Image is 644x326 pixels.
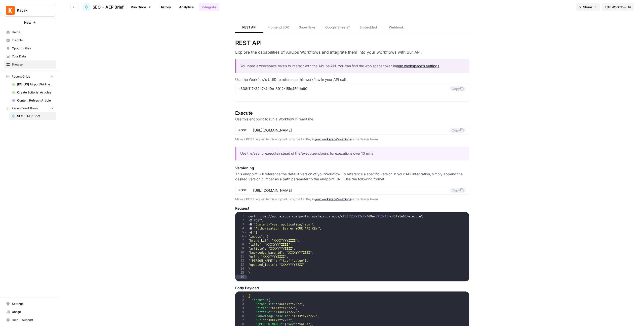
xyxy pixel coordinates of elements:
[450,188,466,193] button: Copy
[244,235,247,239] span: Toggle code folding, rows 6 through 14
[4,73,56,80] button: Recent Grids
[235,218,247,222] div: 2
[235,294,247,298] div: 1
[396,64,439,68] a: your workspace's settings
[321,22,354,33] a: Google Sheets™
[235,318,247,322] div: 7
[17,90,54,95] span: Create Editorial Articles
[235,302,247,306] div: 3
[354,22,382,33] a: Embedded
[9,80,56,88] a: [EN-US] Airport/Airline Content Refresh
[235,310,247,314] div: 5
[325,25,350,30] span: Google Sheets™
[176,3,197,11] a: Analytics
[12,46,54,51] span: Opportunities
[235,298,247,302] div: 2
[12,74,30,79] span: Recent Grids
[240,63,465,69] p: You need a workspace token to interact with the AirOps API. You can find the workspace token in
[244,231,247,235] span: Toggle code folding, rows 5 through 15
[4,4,56,17] button: Workspace: Kayak
[4,308,56,316] a: Usage
[235,206,469,211] h5: Request
[12,54,54,59] span: Your Data
[4,60,56,69] a: Browse
[238,188,247,192] span: POST
[4,316,56,324] button: Help + Support
[9,112,56,120] a: SEO + AEP Brief
[235,235,247,239] div: 6
[267,25,289,30] span: Frontend SDK
[199,3,219,11] a: Integrate
[235,197,469,202] p: Make a POST request to this endpoint using the API Key in as the Bearer token
[4,300,56,308] a: Settings
[4,28,56,36] a: Home
[263,22,293,33] a: Frontend SDK
[450,128,466,133] button: Copy
[12,302,54,306] span: Settings
[235,77,469,82] p: Use the Workflow's UUID to reference this workflow in your API calls:
[235,110,469,117] h4: Execute
[4,44,56,52] a: Opportunities
[4,52,56,60] a: Your Data
[293,22,321,33] a: Snowflake
[156,3,174,11] a: History
[235,306,247,310] div: 4
[83,3,124,11] a: SEO + AEP Brief
[235,267,247,271] div: 14
[235,251,247,255] div: 10
[389,25,404,30] span: Webhook
[235,117,469,122] p: Use this endpoint to run a Workflow in real-time.
[300,151,315,155] strong: /execute
[9,88,56,96] a: Create Editorial Articles
[315,137,351,141] a: your workspace's settings
[235,166,469,171] h5: Versioning
[299,25,315,30] span: Snowflake
[9,96,56,105] a: Content Refresh Article
[315,197,351,201] a: your workspace's settings
[235,259,247,263] div: 12
[235,222,247,226] div: 3
[235,137,469,142] p: Make a POST request to this endpoint using the API Key in as the Bearer token
[235,239,247,243] div: 7
[235,263,247,267] div: 13
[17,82,54,87] span: [EN-US] Airport/Airline Content Refresh
[93,4,124,10] span: SEO + AEP Brief
[240,151,465,156] p: Use the instead of the endpoint for executions over 10 mins
[4,105,56,112] button: Recent Workflows
[360,25,377,30] span: Embedded
[12,310,54,314] span: Usage
[235,172,469,182] p: This endpoint will reference the default version of your Workflow . To reference a specific versi...
[4,19,56,26] button: New
[235,39,469,47] h2: REST API
[235,49,469,55] h3: Explore the capabilities of AirOps Workflows and integrate them into your workflows with our API.
[242,25,256,30] span: REST API
[24,20,31,25] span: New
[235,255,247,259] div: 11
[605,5,626,10] span: Edit Workflow
[4,36,56,44] a: Insights
[12,318,54,322] span: Help + Support
[576,3,600,11] button: Share
[12,62,54,67] span: Browse
[235,231,247,235] div: 5
[6,6,15,15] img: Kayak Logo
[235,247,247,251] div: 9
[235,226,247,231] div: 4
[235,275,247,279] div: 16
[382,22,411,33] a: Webhook
[602,3,634,11] a: Edit Workflow
[252,151,278,155] strong: /async_execute
[17,98,54,103] span: Content Refresh Article
[238,128,247,133] span: POST
[450,86,466,91] button: Copy
[244,294,247,298] span: Toggle code folding, rows 1 through 11
[235,314,247,318] div: 6
[17,114,54,118] span: SEO + AEP Brief
[235,243,247,247] div: 8
[235,22,263,33] a: REST API
[12,38,54,43] span: Insights
[12,30,54,35] span: Home
[128,3,154,11] a: Run Once
[235,214,247,218] div: 1
[235,285,469,290] h5: Body Payload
